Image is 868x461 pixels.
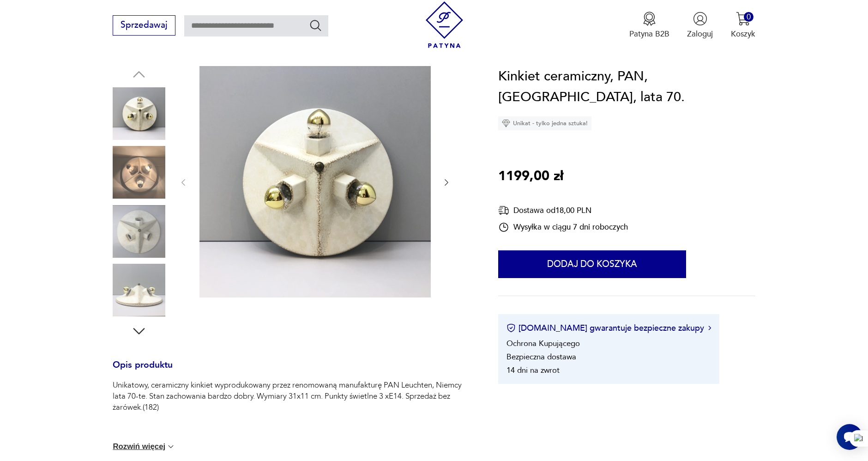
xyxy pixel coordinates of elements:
img: Ikona medalu [642,12,657,26]
button: Szukaj [309,18,322,32]
button: [DOMAIN_NAME] gwarantuje bezpieczne zakupy [506,322,711,334]
button: Dodaj do koszyka [498,250,686,278]
img: Zdjęcie produktu Kinkiet ceramiczny, PAN, Niemcy, lata 70. [113,87,165,140]
p: 1199,00 zł [498,166,563,187]
a: Ikona medaluPatyna B2B [629,12,669,39]
img: Zdjęcie produktu Kinkiet ceramiczny, PAN, Niemcy, lata 70. [113,146,165,199]
p: Patyna B2B [629,29,669,39]
img: Patyna - sklep z meblami i dekoracjami vintage [421,1,468,48]
img: Ikona dostawy [498,205,509,216]
div: 0 [744,12,753,22]
img: Ikona certyfikatu [506,323,516,333]
button: Sprzedawaj [113,15,175,36]
img: Ikonka użytkownika [693,12,707,26]
li: 14 dni na zwrot [506,365,560,376]
li: Ochrona Kupującego [506,338,580,349]
h3: Opis produktu [113,362,471,380]
img: Ikona strzałki w prawo [708,326,711,330]
p: Zaloguj [687,29,713,39]
p: Unikatowy, ceramiczny kinkiet wyprodukowany przez renomowaną manufakturę PAN Leuchten, Niemcy lat... [113,380,471,413]
iframe: Smartsupp widget button [837,424,862,450]
img: Ikona diamentu [502,119,510,127]
button: Zaloguj [687,12,713,39]
div: Wysyłka w ciągu 7 dni roboczych [498,222,628,233]
div: Dostawa od 18,00 PLN [498,205,628,216]
li: Bezpieczna dostawa [506,352,576,362]
img: Ikona koszyka [736,12,750,26]
img: Zdjęcie produktu Kinkiet ceramiczny, PAN, Niemcy, lata 70. [113,205,165,258]
div: Unikat - tylko jedna sztuka! [498,116,591,130]
a: Sprzedawaj [113,22,175,30]
img: Zdjęcie produktu Kinkiet ceramiczny, PAN, Niemcy, lata 70. [113,264,165,316]
img: Zdjęcie produktu Kinkiet ceramiczny, PAN, Niemcy, lata 70. [199,66,431,297]
button: Patyna B2B [629,12,669,39]
img: chevron down [166,442,175,451]
button: 0Koszyk [731,12,755,39]
h1: Kinkiet ceramiczny, PAN, [GEOGRAPHIC_DATA], lata 70. [498,66,755,108]
p: Koszyk [731,29,755,39]
button: Rozwiń więcej [113,442,175,451]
